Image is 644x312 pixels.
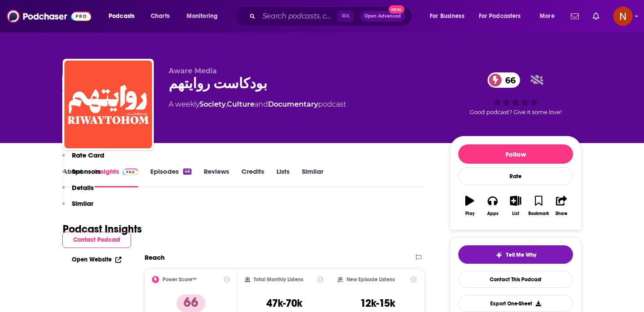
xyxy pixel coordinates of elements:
[243,6,421,26] div: Search podcasts, credits, & more...
[151,10,170,22] span: Charts
[450,67,581,121] div: 66Good podcast? Give it some love!
[183,169,191,175] div: 46
[204,167,229,187] a: Reviews
[337,11,354,22] span: ⌘ K
[150,167,191,187] a: Episodes46
[506,251,536,258] span: Tell Me Why
[347,276,395,283] h2: New Episode Listens
[64,61,152,148] img: بودكاست روايتهم
[458,190,481,222] button: Play
[364,14,401,18] span: Open Advanced
[556,211,567,216] div: Share
[62,167,101,183] button: Sponsors
[177,294,205,312] p: 66
[268,100,318,108] a: Documentary
[613,7,633,26] button: Show profile menu
[361,11,405,22] button: Open AdvancedNew
[199,100,226,108] a: Society
[458,167,573,185] div: Rate
[481,190,504,222] button: Apps
[389,5,404,14] span: New
[62,199,93,215] button: Similar
[458,271,573,288] a: Contact This Podcast
[589,9,603,24] a: Show notifications dropdown
[227,100,255,108] a: Culture
[470,109,562,115] span: Good podcast? Give it some love!
[255,100,268,108] span: and
[72,183,94,192] p: Details
[540,10,555,22] span: More
[259,9,337,23] input: Search podcasts, credits, & more...
[458,144,573,164] button: Follow
[534,9,566,23] button: open menu
[72,167,101,176] p: Sponsors
[145,9,175,23] a: Charts
[496,72,520,88] span: 66
[62,183,94,200] button: Details
[430,10,464,22] span: For Business
[187,10,218,22] span: Monitoring
[473,9,534,23] button: open menu
[266,297,302,310] h3: 47k-70k
[465,211,474,216] div: Play
[458,295,573,312] button: Export One-Sheet
[109,10,134,22] span: Podcasts
[145,253,165,262] h2: Reach
[567,9,582,24] a: Show notifications dropdown
[458,245,573,264] button: tell me why sparkleTell Me Why
[226,100,227,108] span: ,
[495,251,502,258] img: tell me why sparkle
[479,10,521,22] span: For Podcasters
[528,211,549,216] div: Bookmark
[254,276,303,283] h2: Total Monthly Listens
[103,9,146,23] button: open menu
[360,297,395,310] h3: 12k-15k
[487,211,499,216] div: Apps
[241,167,264,187] a: Credits
[504,190,527,222] button: List
[169,67,217,75] span: Aware Media
[163,276,197,283] h2: Power Score™
[512,211,519,216] div: List
[62,232,131,248] button: Contact Podcast
[550,190,573,222] button: Share
[72,256,121,263] a: Open Website
[613,7,633,26] img: User Profile
[180,9,229,23] button: open menu
[169,99,346,110] div: A weekly podcast
[72,199,93,208] p: Similar
[7,8,91,25] img: Podchaser - Follow, Share and Rate Podcasts
[276,167,290,187] a: Lists
[302,167,323,187] a: Similar
[527,190,550,222] button: Bookmark
[424,9,475,23] button: open menu
[613,7,633,26] span: Logged in as AdelNBM
[488,72,520,88] a: 66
